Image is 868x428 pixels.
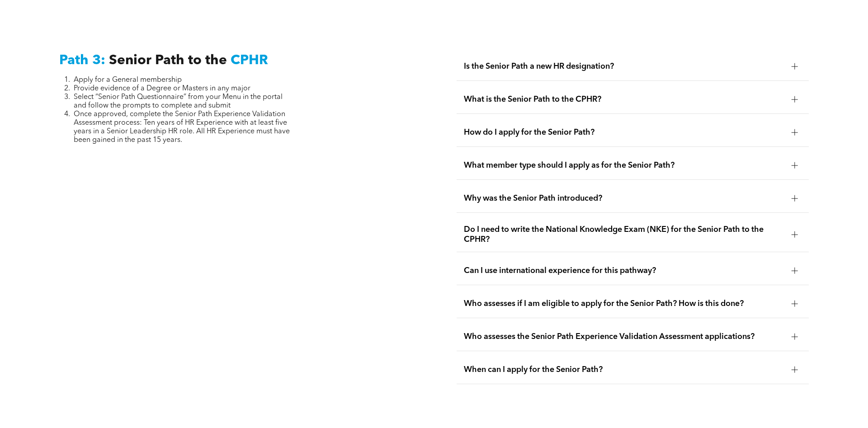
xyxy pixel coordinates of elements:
span: How do I apply for the Senior Path? [464,127,784,137]
span: Why was the Senior Path introduced? [464,193,784,203]
span: Senior Path to the [109,54,227,67]
span: Provide evidence of a Degree or Masters in any major [74,85,250,92]
span: Apply for a General membership [74,76,182,84]
span: What member type should I apply as for the Senior Path? [464,160,784,170]
span: Can I use international experience for this pathway? [464,266,784,276]
span: Who assesses the Senior Path Experience Validation Assessment applications? [464,332,784,342]
span: Path 3: [59,54,105,67]
span: When can I apply for the Senior Path? [464,365,784,375]
span: CPHR [231,54,268,67]
span: Once approved, complete the Senior Path Experience Validation Assessment process: Ten years of HR... [74,111,290,144]
span: Select “Senior Path Questionnaire” from your Menu in the portal and follow the prompts to complet... [74,94,283,109]
span: What is the Senior Path to the CPHR? [464,94,784,104]
span: Do I need to write the National Knowledge Exam (NKE) for the Senior Path to the CPHR? [464,225,784,245]
span: Is the Senior Path a new HR designation? [464,61,784,71]
span: Who assesses if I am eligible to apply for the Senior Path? How is this done? [464,299,784,309]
